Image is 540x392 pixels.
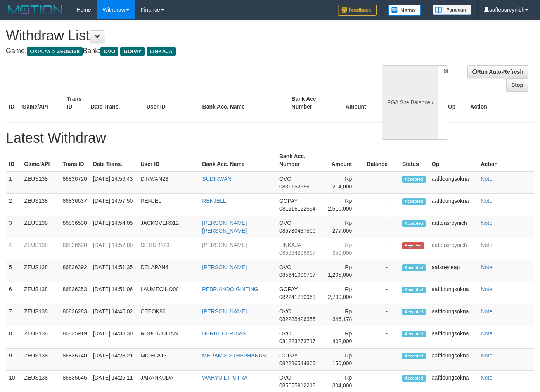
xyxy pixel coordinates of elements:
span: Accepted [402,264,426,271]
td: aafteasreynich [429,216,478,238]
td: - [363,282,399,304]
a: Note [481,330,492,337]
h4: Game: Bank: [6,47,352,55]
span: GOPAY [279,286,298,292]
th: Date Trans. [88,92,144,114]
th: Trans ID [64,92,88,114]
td: - [363,171,399,194]
span: LINKAJA [279,242,301,248]
td: MICELA13 [137,349,199,371]
td: Rp 214,000 [322,171,363,194]
td: ZEUS138 [21,238,59,260]
img: Feedback.jpg [338,5,377,16]
span: Accepted [402,353,426,359]
td: 7 [6,304,21,326]
span: GOPAY [279,198,298,204]
td: - [363,194,399,216]
td: Rp 402,000 [322,326,363,349]
a: Note [481,176,492,182]
a: Note [481,352,492,359]
td: ZEUS138 [21,304,59,326]
td: [DATE] 14:33:30 [90,326,137,349]
span: 085655912213 [279,382,315,389]
a: Stop [506,78,528,92]
span: OVO [279,308,291,314]
td: ZEUS138 [21,216,59,238]
td: 86836590 [59,216,90,238]
td: ZEUS138 [21,282,59,304]
td: [DATE] 14:51:06 [90,282,137,304]
td: [DATE] 14:28:21 [90,349,137,371]
th: Op [445,92,467,114]
span: Accepted [402,198,426,205]
td: SETIRR123 [137,238,199,260]
td: ROBETJULIAN [137,326,199,349]
td: ZEUS138 [21,326,59,349]
a: HERUL HERDIAN [202,330,246,337]
a: [PERSON_NAME] [202,308,247,314]
a: PEBRIANDO GINTING [202,286,258,292]
td: 86835740 [59,349,90,371]
td: - [363,349,399,371]
td: [DATE] 14:51:35 [90,260,137,282]
td: Rp 1,205,000 [322,260,363,282]
a: SUDIRWAN [202,176,231,182]
span: Accepted [402,176,426,183]
th: Bank Acc. Number [276,149,322,171]
span: Accepted [402,220,426,227]
td: [DATE] 14:57:50 [90,194,137,216]
th: ID [6,92,19,114]
a: Note [481,264,492,270]
a: RENJELL [202,198,226,204]
span: 085641099707 [279,272,315,278]
td: CEBOK86 [137,304,199,326]
td: 86836637 [59,194,90,216]
th: Trans ID [59,149,90,171]
img: panduan.png [433,5,471,15]
span: GOPAY [279,352,298,359]
th: Bank Acc. Number [289,92,333,114]
td: 9 [6,349,21,371]
td: Rp 2,700,000 [322,282,363,304]
td: aafdoungsokna [429,194,478,216]
td: ZEUS138 [21,194,59,216]
td: DIRWAN23 [137,171,199,194]
td: Rp 277,000 [322,216,363,238]
a: Note [481,198,492,204]
td: ZEUS138 [21,260,59,282]
th: Date Trans. [90,149,137,171]
td: 8 [6,326,21,349]
a: WAHYU DIPUTRA [202,375,247,381]
td: [DATE] 14:45:02 [90,304,137,326]
td: 4 [6,238,21,260]
a: Note [481,308,492,314]
img: Button%20Memo.svg [388,5,421,16]
td: 86836720 [59,171,90,194]
span: 081216122554 [279,205,315,212]
td: Rp 346,178 [322,304,363,326]
th: Amount [322,149,363,171]
h1: Latest Withdraw [6,130,534,146]
td: [DATE] 14:59:43 [90,171,137,194]
td: ZEUS138 [21,349,59,371]
span: GOPAY [120,47,145,56]
td: [DATE] 14:54:05 [90,216,137,238]
span: LINKAJA [147,47,176,56]
td: 6 [6,282,21,304]
td: 86835919 [59,326,90,349]
span: OVO [279,220,291,226]
span: Accepted [402,331,426,337]
td: - [363,238,399,260]
span: Accepted [402,375,426,382]
a: MERAMIS STHEPHANUS [202,352,266,359]
td: - [363,304,399,326]
td: aafdoungsokna [429,282,478,304]
span: OVO [100,47,118,56]
span: OVO [279,176,291,182]
td: RENJEL [137,194,199,216]
td: 86836392 [59,260,90,282]
span: 083115255600 [279,183,315,190]
span: Accepted [402,309,426,315]
span: 081223273717 [279,338,315,344]
h1: Withdraw List [6,28,352,43]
